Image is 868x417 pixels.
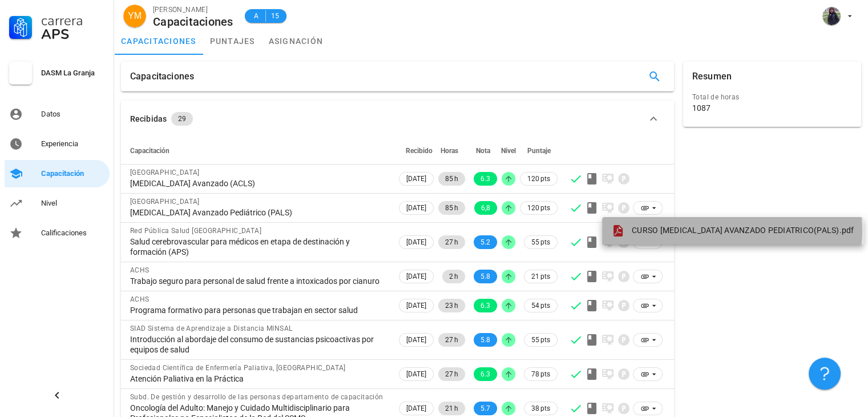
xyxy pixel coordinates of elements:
[481,299,490,312] span: 6.3
[203,27,262,55] a: puntajes
[252,10,261,22] span: A
[406,173,426,185] span: [DATE]
[441,147,458,155] span: Horas
[632,226,854,235] span: CURSO [MEDICAL_DATA] AVANZADO PEDIATRICO(PALS).pdf
[130,295,150,303] span: ACHS
[445,235,458,249] span: 27 h
[531,271,550,282] span: 21 pts
[41,228,105,238] div: Calificaciones
[531,236,550,248] span: 55 pts
[692,103,710,113] div: 1087
[130,393,383,401] span: Subd. De gestión y desarrollo de las personas departamento de capacitación
[445,299,458,312] span: 23 h
[178,112,186,126] span: 29
[406,202,426,214] span: [DATE]
[692,62,732,91] div: Resumen
[445,402,458,415] span: 21 h
[262,27,330,55] a: asignación
[692,91,852,103] div: Total de horas
[481,235,490,249] span: 5.2
[5,160,110,187] a: Capacitación
[397,137,436,165] th: Recibido
[499,137,518,165] th: Nivel
[531,300,550,311] span: 54 pts
[445,333,458,347] span: 27 h
[436,137,467,165] th: Horas
[406,147,433,155] span: Recibido
[481,172,490,186] span: 6.3
[476,147,490,155] span: Nota
[41,14,105,27] div: Carrera
[481,333,490,347] span: 5.8
[41,199,105,208] div: Nivel
[481,402,490,415] span: 5.7
[130,198,200,206] span: [GEOGRAPHIC_DATA]
[130,227,261,235] span: Red Pública Salud [GEOGRAPHIC_DATA]
[481,367,490,381] span: 6.3
[527,147,551,155] span: Puntaje
[5,190,110,217] a: Nivel
[130,364,346,372] span: Sociedad Científica de Enfermería Paliativa, [GEOGRAPHIC_DATA]
[501,147,516,155] span: Nivel
[128,5,142,27] span: YM
[41,139,105,149] div: Experiencia
[123,5,146,27] div: avatar
[449,270,458,283] span: 2 h
[406,334,426,346] span: [DATE]
[445,367,458,381] span: 27 h
[531,403,550,414] span: 38 pts
[822,7,841,25] div: avatar
[130,113,167,125] div: Recibidas
[518,137,560,165] th: Puntaje
[481,201,490,215] span: 6,8
[5,101,110,128] a: Datos
[467,137,499,165] th: Nota
[406,299,426,312] span: [DATE]
[130,324,292,332] span: SIAD Sistema de Aprendizaje a Distancia MINSAL
[5,219,110,247] a: Calificaciones
[130,305,387,315] div: Programa formativo para personas que trabajan en sector salud
[445,201,458,215] span: 85 h
[114,27,203,55] a: capacitaciones
[130,169,200,177] span: [GEOGRAPHIC_DATA]
[445,172,458,186] span: 85 h
[406,236,426,248] span: [DATE]
[5,130,110,158] a: Experiencia
[153,15,233,28] div: Capacitaciones
[130,207,387,218] div: [MEDICAL_DATA] Avanzado Pediátrico (PALS)
[527,202,550,214] span: 120 pts
[130,147,169,155] span: Capacitación
[41,69,105,78] div: DASM La Granja
[41,27,105,41] div: APS
[130,62,194,91] div: Capacitaciones
[406,402,426,415] span: [DATE]
[130,334,387,355] div: Introducción al abordaje del consumo de sustancias psicoactivas por equipos de salud
[41,169,105,178] div: Capacitación
[41,110,105,119] div: Datos
[527,173,550,185] span: 120 pts
[130,276,387,286] div: Trabajo seguro para personal de salud frente a intoxicados por cianuro
[481,270,490,283] span: 5.8
[121,101,674,137] button: Recibidas 29
[406,270,426,283] span: [DATE]
[531,368,550,380] span: 78 pts
[153,4,233,15] div: [PERSON_NAME]
[130,266,150,274] span: ACHS
[271,10,280,22] span: 15
[130,374,387,384] div: Atención Paliativa en la Práctica
[531,334,550,346] span: 55 pts
[121,137,397,165] th: Capacitación
[130,178,387,189] div: [MEDICAL_DATA] Avanzado (ACLS)
[406,368,426,380] span: [DATE]
[130,236,387,257] div: Salud cerebrovascular para médicos en etapa de destinación y formación (APS)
